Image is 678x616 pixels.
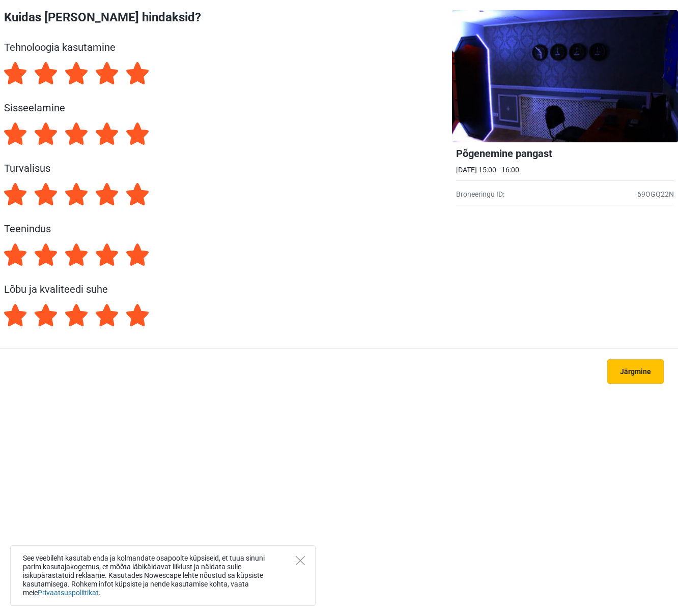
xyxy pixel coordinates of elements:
[126,304,149,326] label: 5
[4,41,116,53] span: Tehnoloogia kasutamine
[4,243,26,266] label: 1
[65,122,88,145] label: 3
[607,359,664,384] button: Järgmine
[4,304,26,326] label: 1
[65,183,88,205] label: 3
[296,556,305,565] button: Close
[126,243,149,266] label: 5
[38,589,99,597] a: Privaatsuspoliitikat
[96,183,118,205] label: 4
[35,62,57,84] label: 2
[35,122,57,145] label: 2
[4,223,51,235] span: Teenindus
[4,183,26,205] label: 1
[452,165,678,175] div: [DATE] 15:00 - 16:00
[35,183,57,205] label: 2
[35,304,57,326] label: 2
[4,122,26,145] label: 1
[65,243,88,266] label: 3
[10,545,316,606] div: See veebileht kasutab enda ja kolmandate osapoolte küpsiseid, et tuua sinuni parim kasutajakogemu...
[96,62,118,84] label: 4
[4,283,108,295] span: Lõbu ja kvaliteedi suhe
[4,102,65,114] span: Sisseelamine
[35,243,57,266] label: 2
[4,162,50,174] span: Turvalisus
[126,183,149,205] label: 5
[452,189,565,200] div: Broneeringu ID:
[456,147,674,160] h2: Põgenemine pangast
[126,62,149,84] label: 5
[65,62,88,84] label: 3
[126,122,149,145] label: 5
[96,243,118,266] label: 4
[565,189,678,200] div: 69OGQ22N
[96,304,118,326] label: 4
[96,122,118,145] label: 4
[65,304,88,326] label: 3
[4,10,391,25] h2: Kuidas [PERSON_NAME] hindaksid?
[4,62,26,84] label: 1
